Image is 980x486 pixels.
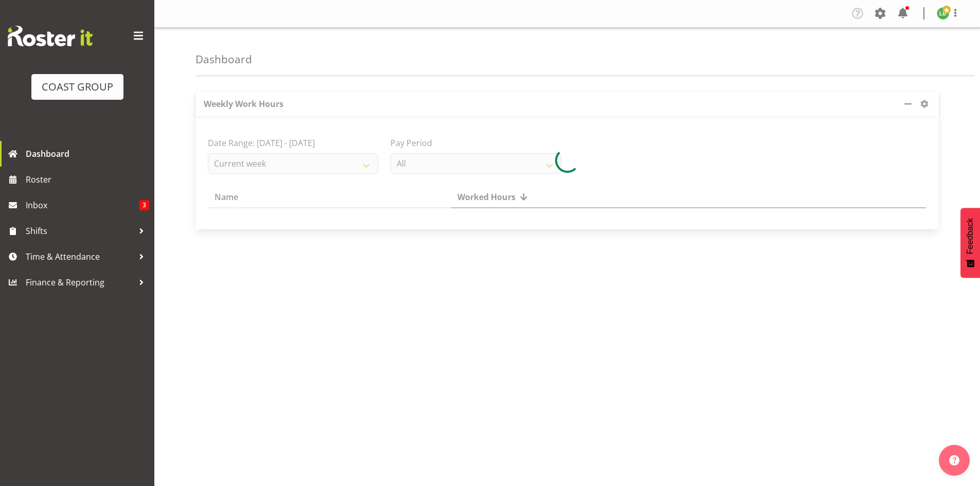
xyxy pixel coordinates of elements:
span: Time & Attendance [26,249,134,264]
img: help-xxl-2.png [949,455,959,465]
h4: Dashboard [195,53,252,65]
span: Finance & Reporting [26,275,134,290]
span: Dashboard [26,146,149,161]
span: Shifts [26,223,134,239]
span: Feedback [966,218,975,254]
img: Rosterit website logo [8,26,93,46]
div: COAST GROUP [42,79,113,95]
span: Roster [26,172,149,187]
span: 3 [139,200,149,210]
button: Feedback - Show survey [960,208,980,278]
img: lu-budden8051.jpg [937,7,949,20]
span: Inbox [26,197,139,213]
